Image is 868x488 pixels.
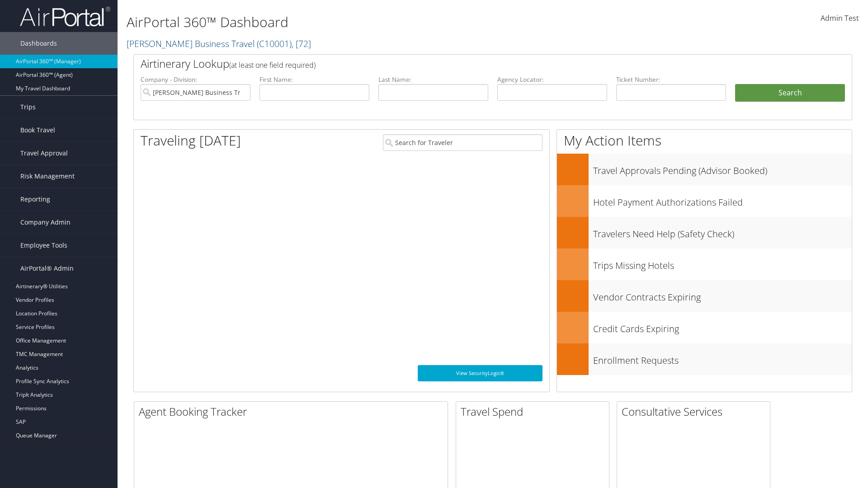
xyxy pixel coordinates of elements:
[497,75,607,84] label: Agency Locator:
[616,75,726,84] label: Ticket Number:
[20,6,110,27] img: airportal-logo.png
[593,192,852,209] h3: Hotel Payment Authorizations Failed
[461,404,609,419] h2: Travel Spend
[557,312,852,343] a: Credit Cards Expiring
[593,160,852,177] h3: Travel Approvals Pending (Advisor Booked)
[20,234,67,257] span: Employee Tools
[418,365,542,381] a: View SecurityLogic®
[20,188,50,211] span: Reporting
[20,165,75,188] span: Risk Management
[20,257,74,280] span: AirPortal® Admin
[821,13,859,23] span: Admin Test
[557,185,852,217] a: Hotel Payment Authorizations Failed
[20,119,55,141] span: Book Travel
[20,211,71,234] span: Company Admin
[259,75,369,84] label: First Name:
[20,142,68,164] span: Travel Approval
[127,38,311,50] a: [PERSON_NAME] Business Travel
[383,134,542,151] input: Search for Traveler
[593,350,852,367] h3: Enrollment Requests
[821,5,859,33] a: Admin Test
[229,60,316,70] span: (at least one field required)
[257,38,292,50] span: ( C10001 )
[141,75,250,84] label: Company - Division:
[557,154,852,185] a: Travel Approvals Pending (Advisor Booked)
[557,217,852,249] a: Travelers Need Help (Safety Check)
[557,131,852,150] h1: My Action Items
[593,286,852,304] h3: Vendor Contracts Expiring
[20,96,36,118] span: Trips
[292,38,311,50] span: , [ 72 ]
[557,249,852,280] a: Trips Missing Hotels
[622,404,770,419] h2: Consultative Services
[735,84,845,102] button: Search
[593,223,852,240] h3: Travelers Need Help (Safety Check)
[378,75,488,84] label: Last Name:
[141,131,241,150] h1: Traveling [DATE]
[557,343,852,375] a: Enrollment Requests
[141,56,785,71] h2: Airtinerary Lookup
[557,280,852,312] a: Vendor Contracts Expiring
[127,13,615,32] h1: AirPortal 360™ Dashboard
[593,255,852,272] h3: Trips Missing Hotels
[20,32,57,55] span: Dashboards
[139,404,448,419] h2: Agent Booking Tracker
[593,318,852,335] h3: Credit Cards Expiring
